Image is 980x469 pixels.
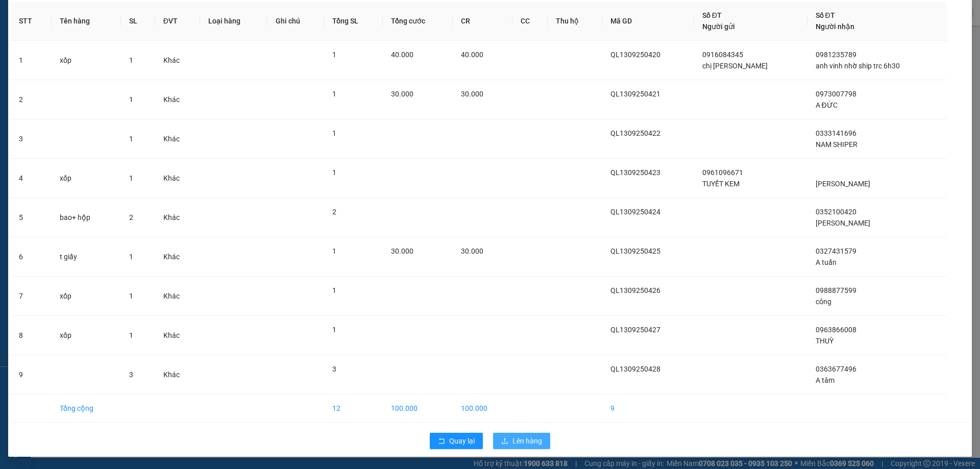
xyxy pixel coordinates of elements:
td: 12 [324,394,383,423]
td: Khác [155,237,201,277]
th: Tổng cước [383,2,453,41]
span: 0352100420 [816,208,856,216]
td: Tổng cộng [52,394,121,423]
span: 40.000 [391,51,413,59]
span: 1 [332,51,336,59]
button: uploadLên hàng [493,433,550,449]
td: 4 [11,159,52,198]
span: 1 [332,90,336,98]
td: t giấy [52,237,121,277]
td: 9 [11,355,52,394]
span: 1 [129,253,133,261]
span: 30.000 [391,247,413,255]
td: Khác [155,277,201,316]
span: A tuấn [816,258,837,266]
th: Mã GD [602,2,694,41]
td: Khác [155,119,201,159]
span: QL1309250422 [610,129,660,137]
td: 100.000 [453,394,512,423]
span: 1 [129,292,133,300]
span: A ĐỨC [816,101,838,109]
th: STT [11,2,52,41]
span: 0333141696 [816,129,856,137]
span: 1 [332,168,336,177]
td: xốp [52,41,121,80]
span: QL1309250420 [610,51,660,59]
th: Ghi chú [267,2,324,41]
span: 1 [129,135,133,143]
span: QL1309250427 [610,326,660,334]
span: 2 [129,213,133,221]
td: Khác [155,80,201,119]
td: bao+ hộp [52,198,121,237]
span: QL1309250423 [610,168,660,177]
span: 1 [332,247,336,255]
span: 1 [129,95,133,104]
span: rollback [438,437,445,446]
td: 9 [602,394,694,423]
span: QL1309250426 [610,286,660,294]
span: A tâm [816,376,835,384]
span: 0363677496 [816,365,856,373]
td: xốp [52,316,121,355]
td: Khác [155,198,201,237]
td: Khác [155,316,201,355]
span: 0973007798 [816,90,856,98]
span: 30.000 [461,247,483,255]
span: 1 [129,56,133,64]
span: công [816,298,831,306]
th: Tên hàng [52,2,121,41]
th: CC [512,2,548,41]
span: Lên hàng [512,435,542,447]
td: xốp [52,159,121,198]
td: xốp [52,277,121,316]
span: Quay lại [449,435,475,447]
td: 7 [11,277,52,316]
th: Loại hàng [200,2,267,41]
span: 0988877599 [816,286,856,294]
span: 1 [332,129,336,137]
span: upload [501,437,508,446]
td: 1 [11,41,52,80]
span: NAM SHIPER [816,140,857,149]
span: 40.000 [461,51,483,59]
td: 100.000 [383,394,453,423]
th: Tổng SL [324,2,383,41]
span: 3 [332,365,336,373]
span: QL1309250428 [610,365,660,373]
span: Người nhận [816,22,854,31]
th: Thu hộ [548,2,602,41]
span: 30.000 [461,90,483,98]
span: QL1309250421 [610,90,660,98]
td: 6 [11,237,52,277]
td: 8 [11,316,52,355]
span: 1 [332,326,336,334]
th: ĐVT [155,2,201,41]
span: QL1309250424 [610,208,660,216]
span: Số ĐT [702,11,722,19]
span: TUYẾT KEM [702,180,740,188]
span: 1 [129,331,133,339]
span: 2 [332,208,336,216]
td: Khác [155,41,201,80]
td: 3 [11,119,52,159]
span: 1 [332,286,336,294]
th: CR [453,2,512,41]
span: 0981235789 [816,51,856,59]
span: Người gửi [702,22,735,31]
span: 1 [129,174,133,182]
span: QL1309250425 [610,247,660,255]
th: SL [121,2,155,41]
span: 0961096671 [702,168,743,177]
span: 0916084345 [702,51,743,59]
span: anh vinh nhờ ship trc 6h30 [816,62,900,70]
button: rollbackQuay lại [430,433,483,449]
span: 0963866008 [816,326,856,334]
span: [PERSON_NAME] [816,180,870,188]
span: 30.000 [391,90,413,98]
td: 5 [11,198,52,237]
span: THUỲ [816,337,834,345]
span: 0327431579 [816,247,856,255]
span: chị [PERSON_NAME] [702,62,768,70]
td: 2 [11,80,52,119]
